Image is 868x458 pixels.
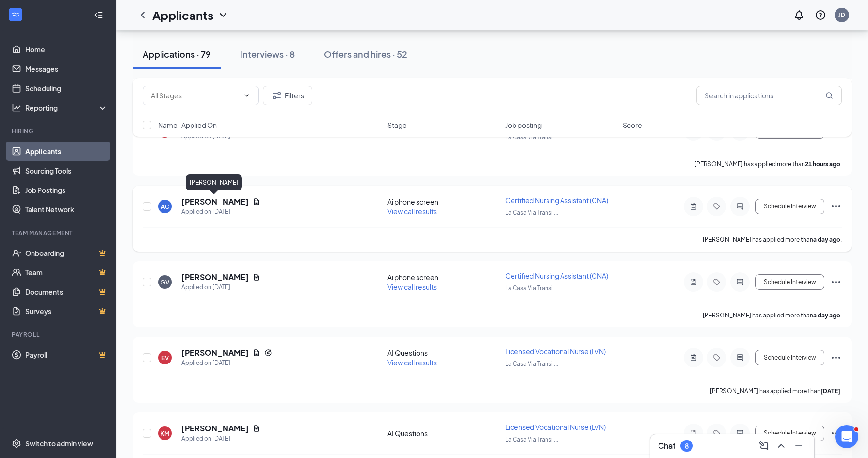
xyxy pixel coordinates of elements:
b: 21 hours ago [805,160,840,168]
a: Sourcing Tools [25,161,108,180]
button: ComposeMessage [756,438,772,454]
svg: Document [253,349,260,357]
svg: Ellipses [830,352,842,363]
svg: Ellipses [830,276,842,288]
div: AI Questions [387,428,499,438]
svg: Collapse [94,10,103,20]
svg: ChevronDown [243,92,251,99]
button: Filter Filters [263,86,312,105]
svg: ActiveNote [688,203,699,210]
div: Ai phone screen [387,197,499,206]
h5: [PERSON_NAME] [181,347,249,358]
svg: Tag [711,203,723,210]
div: Reporting [25,103,109,112]
svg: Document [253,198,260,205]
div: AI Questions [387,348,499,358]
span: View call results [387,207,437,216]
div: Interviews · 8 [240,48,295,60]
p: [PERSON_NAME] has applied more than . [703,236,842,244]
svg: Document [253,425,260,432]
a: TeamCrown [25,263,108,282]
span: View call results [387,358,437,367]
a: Talent Network [25,200,108,219]
a: Home [25,40,108,59]
div: Applied on [DATE] [181,434,260,443]
p: [PERSON_NAME] has applied more than . [703,311,842,319]
a: Scheduling [25,79,108,98]
iframe: Intercom live chat [835,425,858,448]
svg: ActiveNote [688,354,699,362]
div: Team Management [12,229,106,237]
svg: MagnifyingGlass [825,92,833,99]
a: OnboardingCrown [25,243,108,263]
span: Certified Nursing Assistant (CNA) [505,196,608,205]
button: Minimize [791,438,806,454]
span: La Casa Via Transi ... [505,436,558,443]
a: DocumentsCrown [25,282,108,301]
button: ChevronUp [773,438,789,454]
a: PayrollCrown [25,345,108,364]
svg: ActiveChat [734,278,746,286]
h5: [PERSON_NAME] [181,423,249,434]
div: Switch to admin view [25,439,93,448]
svg: ComposeMessage [758,440,770,452]
p: [PERSON_NAME] has applied more than . [710,387,842,395]
button: Schedule Interview [755,274,824,290]
h5: [PERSON_NAME] [181,272,249,283]
span: La Casa Via Transi ... [505,209,558,216]
svg: Ellipses [830,201,842,212]
div: GV [161,278,169,286]
div: JD [838,11,845,19]
span: Stage [387,120,407,130]
b: a day ago [813,312,840,319]
div: [PERSON_NAME] [186,174,242,190]
span: Licensed Vocational Nurse (LVN) [505,423,606,431]
svg: ChevronDown [217,9,229,21]
div: EV [161,354,169,362]
svg: Notifications [793,9,805,21]
svg: ActiveChat [734,429,746,437]
button: Schedule Interview [755,350,824,365]
a: Messages [25,59,108,79]
svg: Tag [711,429,723,437]
svg: ActiveChat [734,203,746,210]
div: Applied on [DATE] [181,358,272,368]
span: View call results [387,283,437,291]
div: Hiring [12,127,106,135]
svg: Ellipses [830,427,842,439]
h3: Chat [658,441,675,451]
input: Search in applications [696,86,842,105]
span: La Casa Via Transi ... [505,284,558,292]
span: Score [623,120,642,130]
div: Applied on [DATE] [181,207,260,217]
svg: Tag [711,354,723,362]
div: Offers and hires · 52 [324,48,407,60]
a: Applicants [25,142,108,161]
svg: Minimize [793,440,804,452]
svg: Analysis [12,103,21,112]
div: KM [161,429,169,438]
div: AC [161,203,169,211]
input: All Stages [151,90,239,101]
svg: QuestionInfo [815,9,826,21]
p: [PERSON_NAME] has applied more than . [694,160,842,168]
span: Licensed Vocational Nurse (LVN) [505,347,606,356]
button: Schedule Interview [755,426,824,441]
b: a day ago [813,236,840,243]
svg: ActiveChat [734,354,746,362]
svg: Document [253,273,260,281]
span: Name · Applied On [158,120,217,130]
svg: Reapply [264,349,272,357]
svg: Tag [711,278,723,286]
a: Job Postings [25,180,108,200]
div: Applications · 79 [143,48,211,60]
svg: ChevronLeft [137,9,148,21]
h5: [PERSON_NAME] [181,196,249,207]
div: Applied on [DATE] [181,283,260,292]
svg: ChevronUp [775,440,787,452]
div: Payroll [12,331,106,339]
div: 8 [685,442,689,450]
b: [DATE] [820,387,840,395]
a: SurveysCrown [25,301,108,321]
